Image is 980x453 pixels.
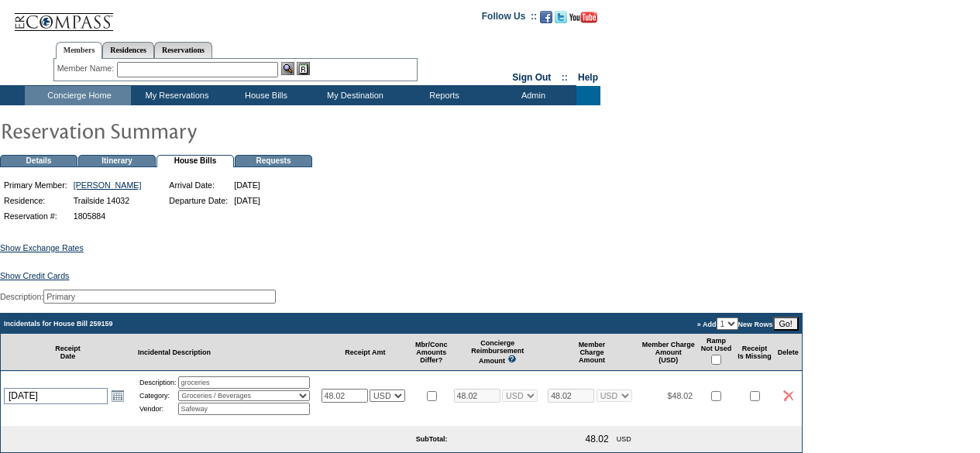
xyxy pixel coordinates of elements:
[74,180,142,190] a: [PERSON_NAME]
[2,194,70,208] td: Residence:
[139,390,177,401] td: Category:
[451,314,802,334] td: » Add New Rows
[412,334,451,371] td: Mbr/Conc Amounts Differ?
[78,155,156,167] td: Itinerary
[167,178,230,192] td: Arrival Date:
[1,314,451,334] td: Incidentals for House Bill 259159
[102,42,154,58] a: Residences
[583,431,612,448] td: 48.02
[232,194,263,208] td: [DATE]
[167,194,230,208] td: Departure Date:
[2,209,70,223] td: Reservation #:
[1,426,451,453] td: SubTotal:
[512,72,551,83] a: Sign Out
[398,86,487,105] td: Reports
[1,334,135,371] td: Receipt Date
[235,155,312,167] td: Requests
[57,62,117,75] div: Member Name:
[131,86,220,105] td: My Reservations
[555,11,567,23] img: Follow us on Twitter
[71,194,144,208] td: Trailside 14032
[783,390,793,401] img: icon_delete2.gif
[668,391,693,400] span: $48.02
[482,9,537,28] td: Follow Us ::
[56,42,103,59] a: Members
[309,86,398,105] td: My Destination
[154,42,212,58] a: Reservations
[545,334,639,371] td: Member Charge Amount
[578,72,598,83] a: Help
[507,355,517,363] img: questionMark_lightBlue.gif
[2,178,70,192] td: Primary Member:
[540,11,552,23] img: Become our fan on Facebook
[71,209,144,223] td: 1805884
[139,376,177,389] td: Description:
[281,62,294,75] img: View
[451,334,545,371] td: Concierge Reimbursement Amount
[569,15,597,25] a: Subscribe to our YouTube Channel
[25,86,131,105] td: Concierge Home
[698,334,735,371] td: Ramp Not Used
[318,334,413,371] td: Receipt Amt
[220,86,309,105] td: House Bills
[135,334,318,371] td: Incidental Description
[156,155,234,167] td: House Bills
[232,178,263,192] td: [DATE]
[569,12,597,23] img: Subscribe to our YouTube Channel
[614,431,634,448] td: USD
[639,334,698,371] td: Member Charge Amount (USD)
[139,403,177,415] td: Vendor:
[562,72,568,83] span: ::
[297,62,310,75] img: Reservations
[487,86,576,105] td: Admin
[555,15,567,25] a: Follow us on Twitter
[734,334,775,371] td: Receipt Is Missing
[109,387,126,404] a: Open the calendar popup.
[773,317,799,331] input: Go!
[540,15,552,25] a: Become our fan on Facebook
[775,334,802,371] td: Delete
